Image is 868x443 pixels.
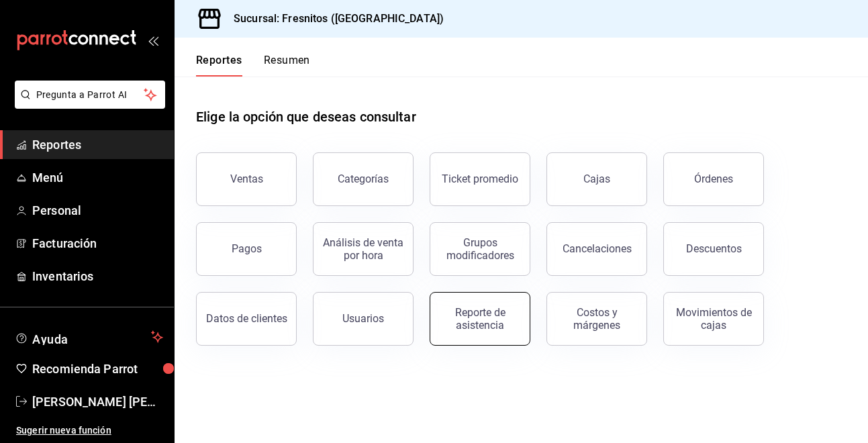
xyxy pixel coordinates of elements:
[686,242,742,255] div: Descuentos
[663,292,764,346] button: Movimientos de cajas
[546,152,647,206] a: Cajas
[16,424,163,438] span: Sugerir nueva función
[32,136,163,154] span: Reportes
[672,306,755,332] div: Movimientos de cajas
[546,292,647,346] button: Costos y márgenes
[546,222,647,276] button: Cancelaciones
[338,173,389,185] div: Categorías
[313,292,414,346] button: Usuarios
[438,306,522,332] div: Reporte de asistencia
[563,242,632,255] div: Cancelaciones
[196,54,242,77] button: Reportes
[32,168,163,187] span: Menú
[223,11,444,27] h3: Sucursal: Fresnitos ([GEOGRAPHIC_DATA])
[230,173,263,185] div: Ventas
[663,152,764,206] button: Órdenes
[442,173,518,185] div: Ticket promedio
[555,306,638,332] div: Costos y márgenes
[313,222,414,276] button: Análisis de venta por hora
[32,234,163,252] span: Facturación
[32,393,163,411] span: [PERSON_NAME] [PERSON_NAME]
[32,360,163,378] span: Recomienda Parrot
[36,88,144,102] span: Pregunta a Parrot AI
[342,312,384,325] div: Usuarios
[430,222,530,276] button: Grupos modificadores
[196,54,310,77] div: navigation tabs
[196,222,297,276] button: Pagos
[206,312,287,325] div: Datos de clientes
[15,81,165,109] button: Pregunta a Parrot AI
[32,329,146,345] span: Ayuda
[583,171,611,187] div: Cajas
[694,173,733,185] div: Órdenes
[313,152,414,206] button: Categorías
[32,201,163,219] span: Personal
[438,236,522,262] div: Grupos modificadores
[663,222,764,276] button: Descuentos
[148,35,158,46] button: open_drawer_menu
[322,236,405,262] div: Análisis de venta por hora
[32,267,163,285] span: Inventarios
[232,242,262,255] div: Pagos
[196,107,416,127] h1: Elige la opción que deseas consultar
[196,152,297,206] button: Ventas
[430,152,530,206] button: Ticket promedio
[196,292,297,346] button: Datos de clientes
[9,97,165,111] a: Pregunta a Parrot AI
[430,292,530,346] button: Reporte de asistencia
[264,54,310,77] button: Resumen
